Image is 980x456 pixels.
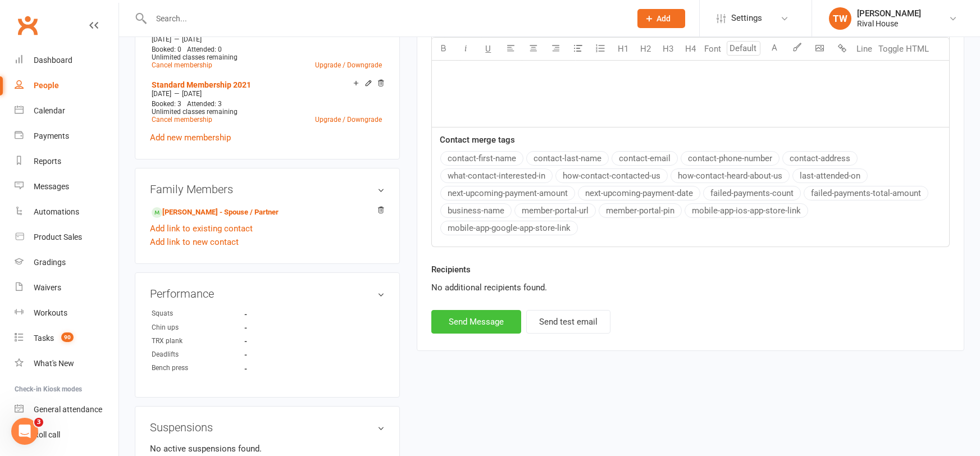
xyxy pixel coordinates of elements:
span: Add [657,14,671,23]
a: General attendance kiosk mode [15,397,118,422]
button: contact-phone-number [681,151,780,166]
button: Line [853,38,876,60]
span: Unlimited classes remaining [152,53,238,61]
a: Reports [15,149,118,174]
button: failed-payments-total-amount [804,186,928,200]
span: Booked: 0 [152,45,181,53]
a: Standard Membership 2021 [152,80,251,89]
p: No active suspensions found. [150,442,385,455]
div: Calendar [34,106,65,115]
a: What's New [15,351,118,376]
div: Payments [34,131,69,140]
div: People [34,81,59,90]
div: What's New [34,359,74,368]
div: Deadlifts [152,349,244,360]
button: H1 [612,38,634,60]
span: [DATE] [182,90,202,98]
a: Automations [15,199,118,225]
span: 3 [34,418,43,427]
button: H4 [679,38,701,60]
strong: - [244,337,309,345]
a: Payments [15,124,118,149]
strong: - [244,310,309,318]
a: Upgrade / Downgrade [315,61,382,69]
h3: Family Members [150,183,385,195]
a: Clubworx [13,11,42,39]
span: Attended: 0 [187,45,222,53]
label: Contact merge tags [440,133,515,147]
strong: - [244,364,309,373]
a: Add new membership [150,133,231,143]
a: Calendar [15,98,118,124]
a: Dashboard [15,48,118,73]
button: Font [701,38,724,60]
button: how-contact-heard-about-us [671,168,790,183]
button: Send test email [526,310,610,334]
div: Roll call [34,430,60,439]
button: mobile-app-ios-app-store-link [685,203,808,218]
span: [DATE] [152,35,171,43]
div: Dashboard [34,56,72,65]
div: Waivers [34,283,61,292]
input: Search... [148,11,623,26]
a: Gradings [15,250,118,275]
button: contact-email [612,151,678,166]
span: U [485,44,491,54]
button: next-upcoming-payment-date [578,186,700,200]
button: last-attended-on [792,168,868,183]
button: member-portal-pin [599,203,682,218]
button: business-name [440,203,512,218]
h3: Performance [150,288,385,300]
a: Upgrade / Downgrade [315,116,382,124]
span: Booked: 3 [152,100,181,108]
button: Add [637,9,685,28]
span: [DATE] [182,35,202,43]
a: [PERSON_NAME] - Spouse / Partner [152,207,279,218]
button: how-contact-contacted-us [555,168,668,183]
button: Toggle HTML [876,38,932,60]
iframe: Intercom live chat [11,418,38,445]
button: Send Message [431,310,521,334]
button: H2 [634,38,657,60]
a: Add link to existing contact [150,222,253,235]
div: Product Sales [34,232,82,241]
a: Messages [15,174,118,199]
button: contact-address [782,151,858,166]
div: Tasks [34,334,54,343]
button: next-upcoming-payment-amount [440,186,575,200]
div: Rival House [857,19,921,29]
div: TRX plank [152,336,244,346]
div: Gradings [34,258,66,267]
div: Messages [34,182,69,191]
h3: Suspensions [150,421,385,434]
span: Unlimited classes remaining [152,108,238,116]
div: Automations [34,207,79,216]
div: No additional recipients found. [431,281,950,294]
button: contact-first-name [440,151,523,166]
div: — [149,35,385,44]
div: Chin ups [152,322,244,333]
label: Recipients [431,263,471,276]
button: mobile-app-google-app-store-link [440,221,578,235]
div: TW [829,7,851,30]
span: 90 [61,332,74,342]
a: Roll call [15,422,118,448]
strong: - [244,323,309,332]
a: Cancel membership [152,61,212,69]
a: Workouts [15,300,118,326]
a: People [15,73,118,98]
div: Reports [34,157,61,166]
div: Workouts [34,308,67,317]
button: U [477,38,499,60]
strong: - [244,350,309,359]
span: Settings [731,6,762,31]
span: Attended: 3 [187,100,222,108]
a: Tasks 90 [15,326,118,351]
a: Cancel membership [152,116,212,124]
div: [PERSON_NAME] [857,8,921,19]
div: Bench press [152,363,244,373]
div: — [149,89,385,98]
button: what-contact-interested-in [440,168,553,183]
div: General attendance [34,405,102,414]
a: Product Sales [15,225,118,250]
